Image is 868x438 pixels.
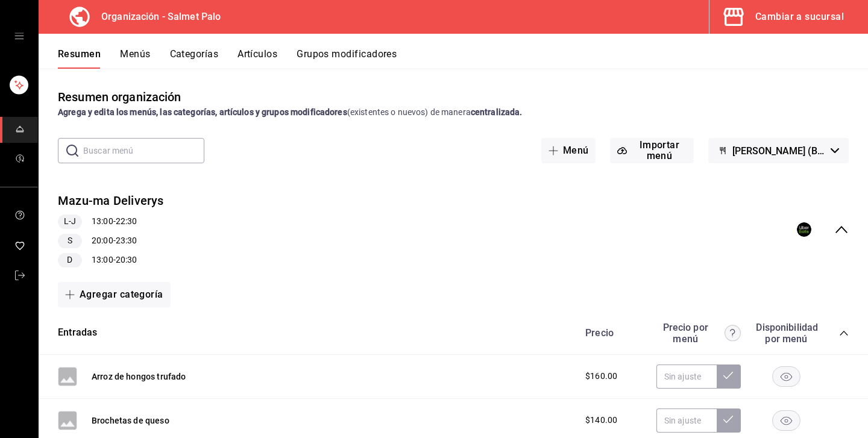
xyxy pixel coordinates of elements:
button: Entradas [58,326,97,340]
button: Agregar categoría [58,282,171,307]
button: Brochetas de queso [92,415,169,427]
input: Buscar menú [83,139,204,163]
span: S [63,234,77,247]
div: Cambiar a sucursal [755,8,844,25]
div: collapse-menu-row [39,183,868,277]
button: [PERSON_NAME] (Borrador) [708,138,849,163]
strong: Agrega y edita los menús, las categorías, artículos y grupos modificadores [58,107,347,117]
div: 20:00 - 23:30 [58,234,164,248]
button: Menú [541,138,596,163]
div: (existentes o nuevos) de manera [58,106,849,119]
div: Resumen organización [58,88,181,106]
button: Resumen [58,48,101,69]
button: Menús [120,48,150,69]
button: collapse-category-row [839,328,849,338]
div: navigation tabs [58,48,868,69]
span: [PERSON_NAME] (Borrador) [732,145,826,157]
span: $140.00 [585,414,617,427]
div: Precio por menú [656,322,741,345]
div: 13:00 - 20:30 [58,253,164,267]
div: 13:00 - 22:30 [58,214,164,229]
span: D [62,254,77,266]
span: $160.00 [585,370,617,383]
h3: Organización - Salmet Palo [92,10,221,24]
button: Mazu-ma Deliverys [58,192,164,210]
div: Precio [573,327,650,339]
button: Arroz de hongos trufado [92,371,186,383]
span: L-J [59,215,81,228]
strong: centralizada. [471,107,523,117]
button: Categorías [170,48,219,69]
button: Importar menú [610,138,694,163]
input: Sin ajuste [656,408,717,433]
button: open drawer [14,31,24,41]
div: Disponibilidad por menú [756,322,816,345]
button: Artículos [237,48,277,69]
input: Sin ajuste [656,364,717,389]
button: Grupos modificadores [297,48,397,69]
